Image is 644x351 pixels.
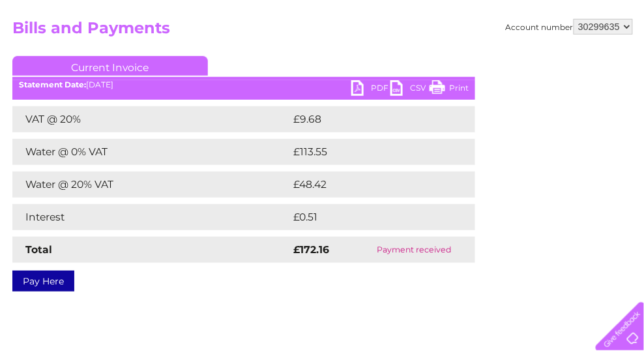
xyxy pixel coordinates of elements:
[12,271,74,292] a: Pay Here
[531,55,549,65] a: Blog
[290,204,443,230] td: £0.51
[415,55,439,65] a: Water
[25,243,52,256] strong: Total
[293,243,329,256] strong: £172.16
[19,80,86,89] b: Statement Date:
[601,55,632,65] a: Log out
[12,80,475,89] div: [DATE]
[12,139,290,165] td: Water @ 0% VAT
[12,204,290,230] td: Interest
[290,172,449,198] td: £48.42
[390,80,430,99] a: CSV
[351,80,390,99] a: PDF
[15,7,631,63] div: Clear Business is a trading name of Verastar Limited (registered in [GEOGRAPHIC_DATA] No. 3667643...
[290,106,446,132] td: £9.68
[12,56,208,76] a: Current Invoice
[447,55,476,65] a: Energy
[484,55,523,65] a: Telecoms
[557,55,589,65] a: Contact
[12,106,290,132] td: VAT @ 20%
[23,34,89,74] img: logo.png
[398,7,488,23] a: 0333 014 3131
[290,139,450,165] td: £113.55
[354,237,475,263] td: Payment received
[506,19,633,35] div: Account number
[12,19,633,44] h2: Bills and Payments
[12,172,290,198] td: Water @ 20% VAT
[430,80,469,99] a: Print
